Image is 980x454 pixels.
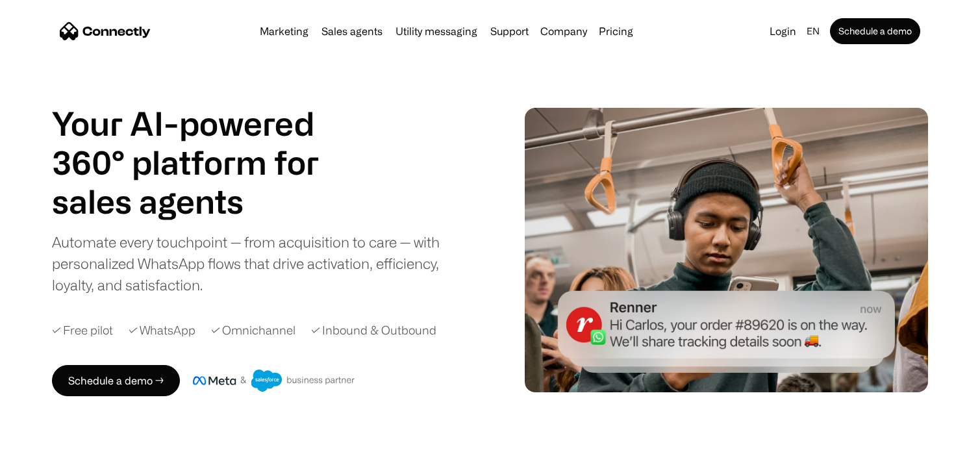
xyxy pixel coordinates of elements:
a: home [60,21,151,41]
a: Schedule a demo → [52,365,180,396]
a: Sales agents [316,26,388,36]
div: en [801,22,827,40]
div: ✓ Free pilot [52,322,113,339]
a: Marketing [255,26,314,36]
aside: Language selected: English [13,430,78,449]
div: ✓ Omnichannel [211,322,295,339]
h1: Your AI-powered 360° platform for [52,104,351,182]
div: ✓ WhatsApp [129,322,195,339]
a: Utility messaging [390,26,483,36]
h1: sales agents [52,182,351,221]
a: Login [764,22,801,40]
div: Company [536,22,591,40]
a: Support [485,26,534,36]
a: Schedule a demo [830,18,920,44]
ul: Language list [26,431,78,449]
div: Automate every touchpoint — from acquisition to care — with personalized WhatsApp flows that driv... [52,231,461,296]
div: Company [540,22,587,40]
div: en [807,22,820,40]
div: carousel [52,182,351,221]
div: 1 of 4 [52,182,351,221]
img: Meta and Salesforce business partner badge. [193,370,355,392]
div: ✓ Inbound & Outbound [311,322,436,339]
a: Pricing [594,26,638,36]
